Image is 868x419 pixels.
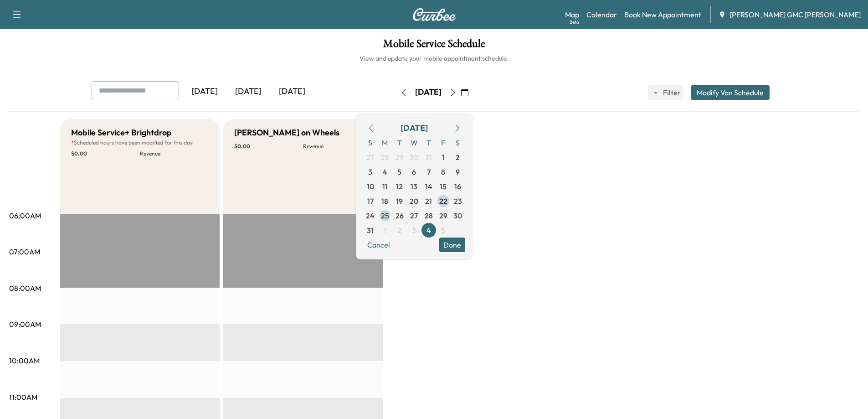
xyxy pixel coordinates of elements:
[570,19,579,26] div: Beta
[454,181,461,192] span: 16
[367,181,374,192] span: 10
[396,181,403,192] span: 12
[368,166,372,177] span: 3
[234,126,339,139] h5: [PERSON_NAME] on Wheels
[425,181,432,192] span: 14
[366,210,375,221] span: 24
[9,38,859,54] h1: Mobile Service Schedule
[663,87,679,98] span: Filter
[378,135,392,150] span: M
[392,135,407,150] span: T
[9,283,41,294] p: 08:00AM
[441,225,445,236] span: 5
[456,152,460,163] span: 2
[9,210,41,221] p: 06:00AM
[270,81,314,102] div: [DATE]
[421,135,436,150] span: T
[451,135,465,150] span: S
[381,196,388,207] span: 18
[624,9,701,20] a: Book New Appointment
[441,166,445,177] span: 8
[71,126,172,139] h5: Mobile Service+ Brightdrop
[729,9,861,20] span: [PERSON_NAME] GMC [PERSON_NAME]
[439,238,465,252] button: Done
[412,225,416,236] span: 3
[425,210,433,221] span: 28
[384,225,386,236] span: 1
[454,196,462,207] span: 23
[407,135,421,150] span: W
[439,196,447,207] span: 22
[415,87,442,98] div: [DATE]
[410,210,418,221] span: 27
[367,196,374,207] span: 17
[648,85,683,100] button: Filter
[586,9,617,20] a: Calendar
[442,152,445,163] span: 1
[410,152,418,163] span: 30
[366,152,374,163] span: 27
[183,81,226,102] div: [DATE]
[440,181,447,192] span: 15
[381,152,389,163] span: 28
[691,85,770,100] button: Modify Van Schedule
[397,225,401,236] span: 2
[395,152,404,163] span: 29
[303,143,372,150] p: Revenue
[412,166,416,177] span: 6
[367,225,374,236] span: 31
[427,166,431,177] span: 7
[412,8,456,21] img: Curbee Logo
[426,225,431,236] span: 4
[9,355,40,366] p: 10:00AM
[71,139,209,146] p: Scheduled hours have been modified for this day
[382,181,388,192] span: 11
[425,196,432,207] span: 21
[9,54,859,63] h6: View and update your mobile appointment schedule.
[9,392,37,403] p: 11:00AM
[383,166,387,177] span: 4
[9,246,40,257] p: 07:00AM
[565,9,579,20] a: MapBeta
[71,150,140,157] p: $ 0.00
[401,122,428,134] div: [DATE]
[396,196,403,207] span: 19
[395,210,404,221] span: 26
[439,210,447,221] span: 29
[363,135,378,150] span: S
[226,81,270,102] div: [DATE]
[436,135,451,150] span: F
[453,210,462,221] span: 30
[397,166,401,177] span: 5
[411,181,417,192] span: 13
[410,196,418,207] span: 20
[425,152,432,163] span: 31
[456,166,460,177] span: 9
[381,210,389,221] span: 25
[9,319,41,330] p: 09:00AM
[234,143,303,150] p: $ 0.00
[363,238,394,252] button: Cancel
[140,150,209,157] p: Revenue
